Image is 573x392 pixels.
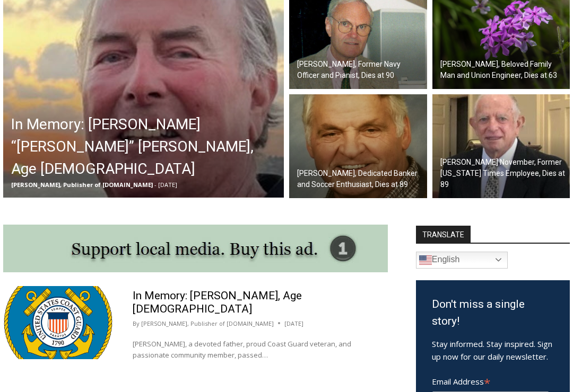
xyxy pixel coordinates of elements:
h2: [PERSON_NAME], Dedicated Banker and Soccer Enthusiast, Dies at 89 [297,168,424,190]
p: Stay informed. Stay inspired. Sign up now for our daily newsletter. [432,337,554,363]
div: "[PERSON_NAME]'s draw is the fine variety of pristine raw fish kept on hand" [109,66,151,127]
img: s_800_809a2aa2-bb6e-4add-8b5e-749ad0704c34.jpeg [257,1,320,48]
div: "We would have speakers with experience in local journalism speak to us about their experiences a... [268,1,501,103]
label: Email Address [432,371,549,390]
h2: [PERSON_NAME], Beloved Family Man and Union Engineer, Dies at 63 [440,59,568,81]
a: English [416,252,508,269]
div: Serving [GEOGRAPHIC_DATA] Since [DATE] [70,19,262,29]
a: [PERSON_NAME], Publisher of [DOMAIN_NAME] [141,319,274,327]
h2: [PERSON_NAME] November, Former [US_STATE] Times Employee, Dies at 89 [440,157,568,190]
a: [PERSON_NAME] November, Former [US_STATE] Times Employee, Dies at 89 [432,94,570,198]
h2: [PERSON_NAME], Former Navy Officer and Pianist, Dies at 90 [297,59,424,81]
a: Book [PERSON_NAME]'s Good Humor for Your Event [315,3,383,48]
strong: TRANSLATE [416,226,471,243]
a: Intern @ [DOMAIN_NAME] [255,103,514,132]
img: U.S. Coast Guard seal logo [3,286,113,359]
p: [PERSON_NAME], a devoted father, proud Coast Guard veteran, and passionate community member, passed… [133,338,368,361]
time: [DATE] [284,319,303,328]
img: support local media, buy this ad [3,225,388,272]
a: In Memory: [PERSON_NAME], Age [DEMOGRAPHIC_DATA] [133,289,302,315]
a: Open Tues. - Sun. [PHONE_NUMBER] [1,106,107,132]
span: Open Tues. - Sun. [PHONE_NUMBER] [3,109,104,149]
h3: Don't miss a single story! [432,296,554,329]
img: Obituary - Simeon Kovacic [289,94,427,198]
span: Intern @ [DOMAIN_NAME] [277,105,492,129]
span: By [133,319,140,328]
a: [PERSON_NAME], Dedicated Banker and Soccer Enthusiast, Dies at 89 [289,94,427,198]
img: en [419,254,432,266]
h2: In Memory: [PERSON_NAME] “[PERSON_NAME]” [PERSON_NAME], Age [DEMOGRAPHIC_DATA] [11,113,281,180]
span: - [154,181,157,189]
span: [PERSON_NAME], Publisher of [DOMAIN_NAME] [11,181,153,189]
span: [DATE] [158,181,177,189]
img: Obituary - Robert November 2 [432,94,570,198]
h4: Book [PERSON_NAME]'s Good Humor for Your Event [323,11,369,41]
